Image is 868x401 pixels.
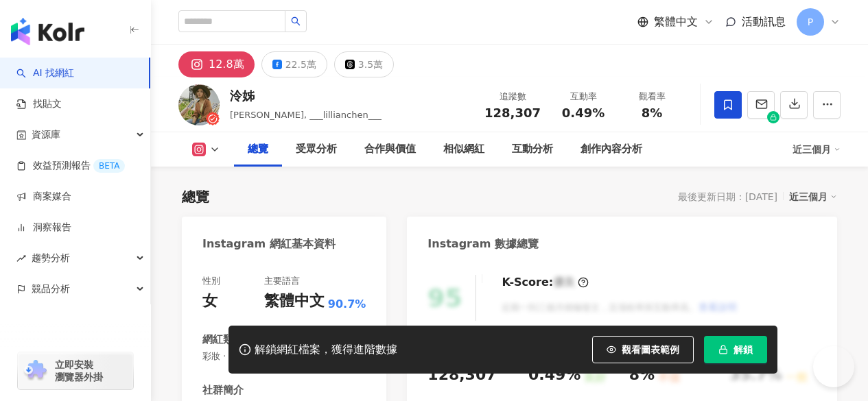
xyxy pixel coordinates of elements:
[484,90,541,104] div: 追蹤數
[291,16,301,26] span: search
[484,106,541,120] span: 128,307
[230,87,382,104] div: 泠姊
[742,15,786,28] span: 活動訊息
[261,51,327,77] button: 22.5萬
[789,188,837,206] div: 近三個月
[562,106,605,120] span: 0.49%
[592,336,694,363] button: 觀看圖表範例
[32,274,70,304] span: 競品分析
[808,14,813,29] span: P
[626,90,678,104] div: 觀看率
[328,297,366,312] span: 90.7%
[18,352,133,389] a: chrome extension立即安裝 瀏覽器外掛
[264,275,300,287] div: 主要語言
[32,119,60,150] span: 資源庫
[427,365,496,386] div: 128,307
[202,383,244,398] div: 社群簡介
[209,55,244,74] div: 12.8萬
[296,141,337,158] div: 受眾分析
[230,110,382,120] span: [PERSON_NAME], ___lillianchen___
[734,344,753,355] span: 解鎖
[16,66,74,80] a: searchAI 找網紅
[334,51,394,77] button: 3.5萬
[11,18,84,45] img: logo
[364,141,416,158] div: 合作與價值
[22,360,49,382] img: chrome extension
[264,291,325,312] div: 繁體中文
[512,141,553,158] div: 互動分析
[16,97,62,111] a: 找貼文
[285,55,316,74] div: 22.5萬
[32,243,70,274] span: 趨勢分析
[16,159,125,173] a: 效益預測報告BETA
[16,221,71,234] a: 洞察報告
[16,254,26,263] span: rise
[248,141,268,158] div: 總覽
[557,90,609,104] div: 互動率
[622,344,679,355] span: 觀看圖表範例
[629,365,655,386] div: 8%
[178,51,255,77] button: 12.8萬
[443,141,484,158] div: 相似網紅
[255,343,397,357] div: 解鎖網紅檔案，獲得進階數據
[642,106,663,120] span: 8%
[202,291,218,312] div: 女
[528,365,580,386] div: 0.49%
[55,359,103,383] span: 立即安裝 瀏覽器外掛
[678,191,777,202] div: 最後更新日期：[DATE]
[358,55,383,74] div: 3.5萬
[182,187,209,206] div: 總覽
[16,190,71,204] a: 商案媒合
[704,336,767,363] button: 解鎖
[793,138,841,160] div: 近三個月
[178,84,220,125] img: KOL Avatar
[202,275,220,287] div: 性別
[580,141,642,158] div: 創作內容分析
[502,275,589,290] div: K-Score :
[427,236,539,252] div: Instagram 數據總覽
[202,236,336,252] div: Instagram 網紅基本資料
[654,14,698,29] span: 繁體中文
